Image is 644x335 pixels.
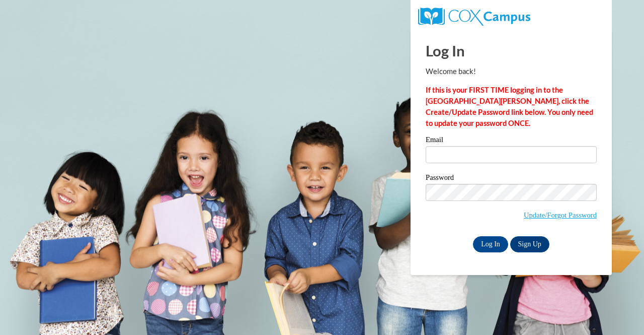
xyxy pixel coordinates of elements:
[524,211,597,219] a: Update/Forgot Password
[473,236,508,252] input: Log In
[426,66,597,77] p: Welcome back!
[426,86,593,127] strong: If this is your FIRST TIME logging in to the [GEOGRAPHIC_DATA][PERSON_NAME], click the Create/Upd...
[426,174,597,184] label: Password
[418,12,530,20] a: COX Campus
[426,40,597,61] h1: Log In
[426,136,597,146] label: Email
[418,8,530,26] img: COX Campus
[510,236,549,252] a: Sign Up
